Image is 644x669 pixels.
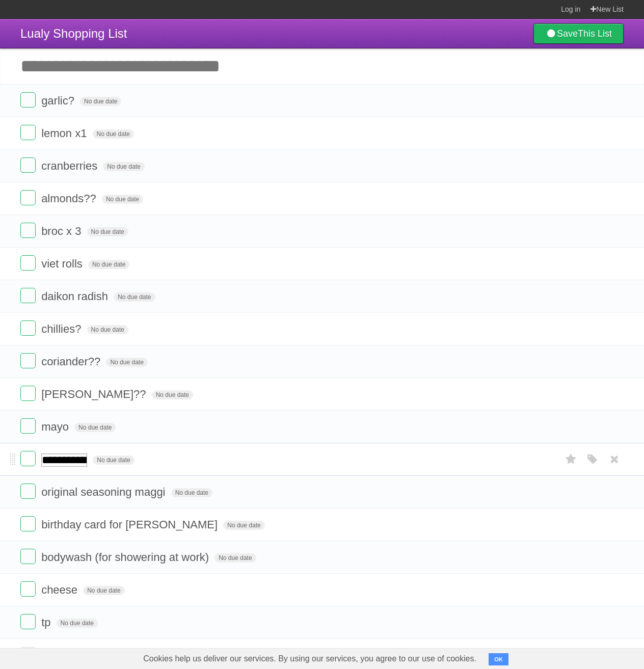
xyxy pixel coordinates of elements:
span: No due date [87,227,128,236]
label: Done [20,386,36,401]
span: No due date [57,619,98,628]
label: Done [20,125,36,140]
label: Star task [561,451,581,468]
span: viet rolls [41,257,85,270]
span: chillies? [41,323,84,335]
label: Done [20,223,36,238]
label: Done [20,320,36,336]
label: Done [20,190,36,205]
span: garlic? [41,94,77,107]
span: No due date [80,97,121,106]
label: Done [20,255,36,271]
span: No due date [83,586,124,595]
span: broc x 3 [41,225,84,237]
span: No due date [152,390,193,399]
span: No due date [114,292,155,302]
label: Done [20,516,36,531]
b: This List [578,29,612,39]
span: Lualy Shopping List [20,26,127,40]
label: Done [20,451,36,466]
label: Done [20,647,36,662]
label: Done [20,288,36,303]
span: mayo [41,420,71,433]
a: SaveThis List [533,23,624,44]
span: cranberries [41,159,100,172]
span: No due date [171,488,212,497]
label: Done [20,418,36,434]
span: No due date [223,521,264,530]
span: No due date [88,260,129,269]
span: coriander?? [41,355,103,368]
label: Done [20,581,36,597]
span: birthday card for [PERSON_NAME] [41,518,220,531]
label: Done [20,157,36,173]
label: Done [20,92,36,108]
span: original seasoning maggi [41,486,168,498]
span: No due date [93,129,134,139]
label: Done [20,614,36,629]
button: OK [489,653,508,665]
label: Done [20,549,36,564]
span: daikon radish [41,290,111,303]
span: lemon x1 [41,127,89,140]
span: No due date [93,456,134,465]
span: [PERSON_NAME]?? [41,388,148,400]
span: No due date [103,162,144,171]
span: tp [41,616,53,629]
span: bodywash (for showering at work) [41,551,211,564]
span: No due date [106,358,147,367]
span: No due date [74,423,116,432]
span: No due date [214,553,256,563]
label: Done [20,484,36,499]
span: cheese [41,583,80,596]
span: No due date [102,195,143,204]
span: almonds?? [41,192,99,205]
span: No due date [87,325,128,334]
span: Cookies help us deliver our services. By using our services, you agree to our use of cookies. [133,649,487,669]
label: Done [20,353,36,368]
